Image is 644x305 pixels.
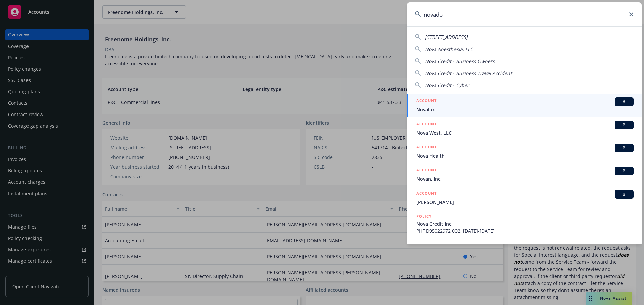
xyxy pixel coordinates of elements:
span: Nova Health [416,152,634,159]
a: ACCOUNTBINovan, Inc. [407,163,642,186]
h5: ACCOUNT [416,144,437,152]
span: BI [618,122,631,128]
h5: ACCOUNT [416,167,437,175]
span: [STREET_ADDRESS] [425,34,468,40]
a: ACCOUNTBINova Health [407,140,642,163]
span: Nova Credit - Cyber [425,82,469,88]
span: BI [618,99,631,105]
input: Search... [407,2,642,26]
h5: ACCOUNT [416,190,437,198]
a: POLICY [407,238,642,267]
span: Novan, Inc. [416,175,634,182]
span: PHF D95022972 002, [DATE]-[DATE] [416,227,634,234]
h5: POLICY [416,213,432,220]
a: ACCOUNTBINova West, LLC [407,117,642,140]
span: Nova Credit - Business Owners [425,58,495,64]
h5: ACCOUNT [416,121,437,129]
span: Novalux [416,106,634,113]
span: Nova Credit - Business Travel Accident [425,70,512,76]
a: POLICYNova Credit Inc.PHF D95022972 002, [DATE]-[DATE] [407,209,642,238]
span: BI [618,191,631,197]
span: BI [618,168,631,174]
span: [PERSON_NAME] [416,199,634,206]
h5: POLICY [416,242,432,248]
span: Nova Credit Inc. [416,220,634,227]
a: ACCOUNTBINovalux [407,94,642,117]
span: BI [618,145,631,151]
span: Nova West, LLC [416,129,634,136]
span: Nova Anesthesia, LLC [425,46,473,52]
a: ACCOUNTBI[PERSON_NAME] [407,186,642,209]
h5: ACCOUNT [416,97,437,105]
